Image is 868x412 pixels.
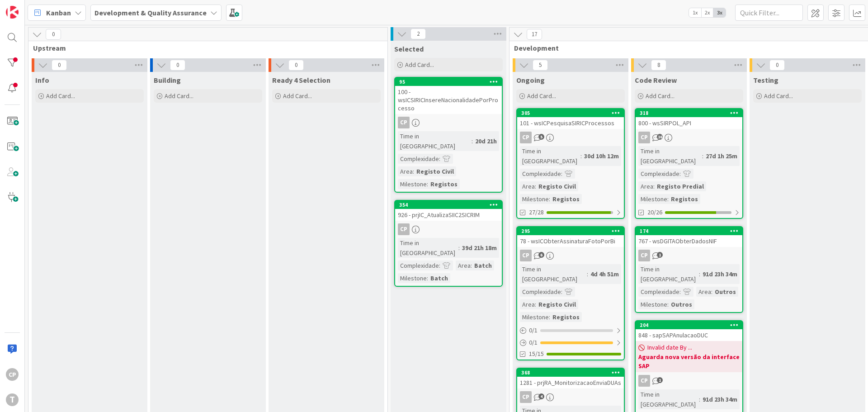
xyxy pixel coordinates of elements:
div: Complexidade [520,287,561,297]
span: 5 [538,134,544,140]
div: CP [636,375,742,387]
div: 174 [636,227,742,235]
div: CP [636,132,742,143]
div: T [6,393,19,406]
span: Add Card... [283,92,312,100]
div: 800 - wsSIRPOL_API [636,117,742,129]
a: 174767 - wsDGITAObterDadosNIFCPTime in [GEOGRAPHIC_DATA]:91d 23h 34mComplexidade:Area:OutrosMiles... [635,226,743,313]
span: 20/26 [647,208,662,217]
div: Registo Civil [414,166,456,176]
b: Aguarda nova versão da interface SAP [638,352,740,370]
div: Area [638,181,653,191]
span: 8 [651,60,666,71]
div: 29578 - wsICObterAssinaturaFotoPorBi [517,227,624,247]
div: CP [517,391,624,403]
span: : [667,299,669,309]
img: Visit kanbanzone.com [6,6,19,19]
span: : [413,166,414,176]
div: 318800 - wsSIRPOL_API [636,109,742,129]
span: 5 [533,60,548,71]
span: 3x [713,8,726,17]
div: 27d 1h 25m [703,151,740,161]
div: Batch [428,273,450,283]
div: Milestone [520,312,549,322]
span: Add Card... [405,61,434,69]
div: 95100 - wsICSIRICInsereNacionalidadePorProcesso [395,78,502,114]
div: Milestone [398,179,427,189]
div: 368 [521,369,624,376]
span: Add Card... [764,92,793,100]
span: : [439,260,440,270]
span: 0 / 1 [529,338,538,347]
div: 318 [640,110,742,116]
span: : [549,194,550,204]
span: : [439,154,440,164]
div: 0/1 [517,325,624,336]
div: 1281 - prjRA_MonitorizacaoEnviaDUAs [517,377,624,388]
div: Time in [GEOGRAPHIC_DATA] [638,264,699,284]
div: Milestone [638,194,667,204]
div: Registos [428,179,460,189]
div: Complexidade [638,169,679,179]
div: CP [395,117,502,128]
div: Registo Civil [536,299,578,309]
span: : [699,269,700,279]
div: 100 - wsICSIRICInsereNacionalidadePorProcesso [395,86,502,114]
div: 3681281 - prjRA_MonitorizacaoEnviaDUAs [517,369,624,388]
span: : [427,179,428,189]
div: 926 - prjIC_AtualizaSIIC2SICRIM [395,209,502,221]
div: CP [638,132,650,143]
div: CP [517,250,624,261]
b: Development & Quality Assurance [94,8,207,17]
a: 318800 - wsSIRPOL_APICPTime in [GEOGRAPHIC_DATA]:27d 1h 25mComplexidade:Area:Registo PredialMiles... [635,108,743,219]
div: Area [520,181,535,191]
span: Add Card... [165,92,193,100]
div: Complexidade [398,154,439,164]
span: 1x [689,8,701,17]
div: 91d 23h 34m [700,269,740,279]
span: : [561,169,562,179]
div: 78 - wsICObterAssinaturaFotoPorBi [517,235,624,247]
div: 204 [636,321,742,329]
div: CP [395,223,502,235]
div: Time in [GEOGRAPHIC_DATA] [398,238,458,258]
span: Selected [394,44,424,53]
span: Ready 4 Selection [272,76,330,85]
span: 4 [538,393,544,399]
span: : [667,194,669,204]
div: CP [520,391,532,403]
span: 2 [410,28,426,39]
div: 354 [395,201,502,209]
div: 91d 23h 34m [700,394,740,404]
span: Building [154,76,181,85]
div: CP [398,223,410,235]
span: : [535,299,536,309]
span: 0 [288,60,304,71]
span: 0 [769,60,785,71]
span: Add Card... [527,92,556,100]
div: Outros [669,299,694,309]
a: 29578 - wsICObterAssinaturaFotoPorBiCPTime in [GEOGRAPHIC_DATA]:4d 4h 51mComplexidade:Area:Regist... [516,226,625,360]
div: Complexidade [398,260,439,270]
div: 101 - wsICPesquisaSIRICProcessos [517,117,624,129]
span: : [679,169,681,179]
div: Area [696,287,711,297]
div: 318 [636,109,742,117]
div: Batch [472,260,494,270]
div: CP [638,375,650,387]
span: 17 [527,29,542,40]
span: : [653,181,655,191]
span: : [702,151,703,161]
div: Milestone [398,273,427,283]
span: Ongoing [516,76,545,85]
span: : [587,269,588,279]
div: Milestone [638,299,667,309]
div: Registos [550,194,582,204]
div: CP [520,250,532,261]
div: Time in [GEOGRAPHIC_DATA] [638,389,699,409]
div: 295 [517,227,624,235]
span: : [699,394,700,404]
a: 354926 - prjIC_AtualizaSIIC2SICRIMCPTime in [GEOGRAPHIC_DATA]:39d 21h 18mComplexidade:Area:BatchM... [394,200,503,287]
span: 1 [657,252,663,258]
div: Area [456,260,471,270]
